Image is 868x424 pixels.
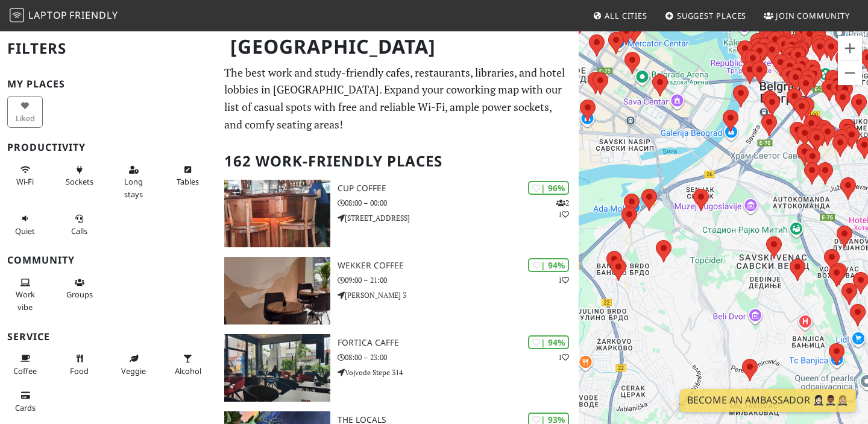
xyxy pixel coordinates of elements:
p: 1 [558,352,569,363]
button: Zoom in [838,36,862,60]
span: Food [70,365,89,376]
button: Coffee [7,349,43,381]
h2: 162 Work-Friendly Places [224,143,571,180]
button: Long stays [116,160,151,204]
a: Fortica caffe | 94% 1 Fortica caffe 08:00 – 23:00 Vojvode Stepe 314 [217,334,579,402]
p: 1 [558,274,569,286]
h3: Productivity [7,142,210,153]
button: Cards [7,385,43,417]
a: LaptopFriendly LaptopFriendly [10,5,118,27]
p: [STREET_ADDRESS] [338,212,579,224]
span: Suggest Places [677,10,747,21]
a: Join Community [759,5,855,27]
a: Wekker Coffee | 94% 1 Wekker Coffee 09:00 – 21:00 [PERSON_NAME] 3 [217,257,579,324]
button: Food [61,349,97,381]
div: | 94% [528,258,569,272]
p: 2 1 [556,197,569,220]
span: Group tables [66,289,93,300]
span: People working [16,289,35,312]
span: Veggie [121,365,146,376]
h3: My Places [7,78,210,90]
h3: Service [7,331,210,343]
span: Alcohol [175,365,201,376]
img: Cup Coffee [224,180,330,247]
span: Coffee [13,365,37,376]
span: Long stays [124,176,143,199]
button: Tables [170,160,206,192]
span: Quiet [15,226,35,236]
span: Laptop [28,8,68,22]
span: Stable Wi-Fi [16,176,34,187]
p: The best work and study-friendly cafes, restaurants, libraries, and hotel lobbies in [GEOGRAPHIC_... [224,64,571,133]
a: Suggest Places [660,5,752,27]
h3: Wekker Coffee [338,261,579,271]
p: 08:00 – 23:00 [338,352,579,363]
button: Wi-Fi [7,160,43,192]
button: Veggie [116,349,151,381]
button: Calls [61,209,97,241]
p: [PERSON_NAME] 3 [338,290,579,301]
div: | 96% [528,181,569,195]
p: Vojvode Stepe 314 [338,367,579,378]
img: Fortica caffe [224,334,330,402]
h1: [GEOGRAPHIC_DATA] [221,30,576,63]
p: 09:00 – 21:00 [338,274,579,286]
span: Credit cards [15,402,36,413]
img: LaptopFriendly [10,8,24,22]
a: Cup Coffee | 96% 21 Cup Coffee 08:00 – 00:00 [STREET_ADDRESS] [217,180,579,247]
a: Become an Ambassador 🤵🏻‍♀️🤵🏾‍♂️🤵🏼‍♀️ [680,389,856,412]
span: All Cities [605,10,647,21]
button: Sockets [61,160,97,192]
h2: Filters [7,30,210,67]
h3: Cup Coffee [338,183,579,194]
span: Video/audio calls [71,226,87,236]
span: Work-friendly tables [177,176,199,187]
button: Work vibe [7,273,43,317]
a: All Cities [588,5,652,27]
span: Friendly [69,8,118,22]
span: Power sockets [66,176,93,187]
button: Groups [61,273,97,305]
h3: Fortica caffe [338,338,579,348]
h3: Community [7,255,210,266]
button: Alcohol [170,349,206,381]
button: Zoom out [838,61,862,85]
img: Wekker Coffee [224,257,330,324]
button: Quiet [7,209,43,241]
span: Join Community [776,10,850,21]
div: | 94% [528,335,569,349]
p: 08:00 – 00:00 [338,197,579,209]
